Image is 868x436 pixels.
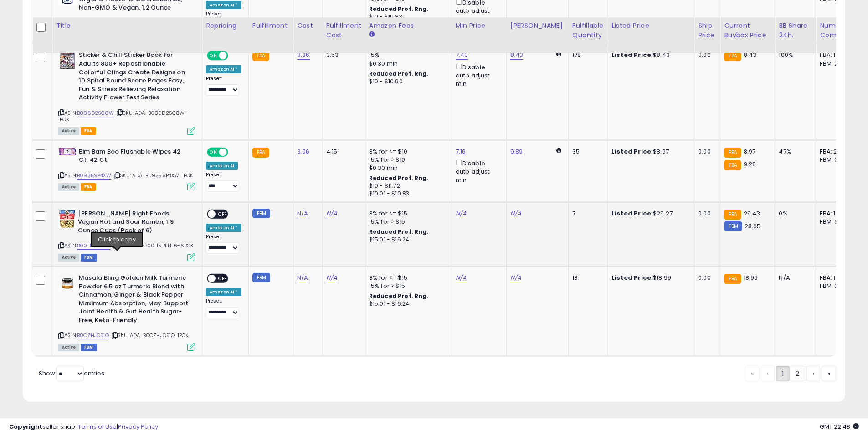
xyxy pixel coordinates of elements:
div: ASIN: [58,148,195,190]
a: 7.40 [456,51,468,60]
a: 1 [776,366,790,381]
span: FBA [81,127,96,135]
span: 28.65 [745,222,761,231]
span: All listings currently available for purchase on Amazon [58,183,79,191]
div: Preset: [206,11,241,31]
a: N/A [326,209,337,218]
span: ON [208,52,219,60]
div: Title [56,21,198,31]
span: All listings currently available for purchase on Amazon [58,344,79,351]
small: FBA [724,160,741,170]
a: 3.06 [297,147,310,156]
b: Bim Bam Boo Flushable Wipes 42 Ct, 42 Ct [79,148,190,167]
div: 0.00 [698,210,713,218]
span: 18.99 [744,273,758,282]
img: 41DcrxY96WL._SL40_.jpg [58,274,77,292]
a: B09359P4XW [77,172,111,180]
div: $10 - $11.72 [369,182,445,190]
img: 51ddD0WQodL._SL40_.jpg [58,210,76,228]
b: Sticker & Chill Sticker Book for Adults 800+ Repositionable Colorful Clings Create Designs on 10 ... [79,51,190,104]
div: ASIN: [58,274,195,350]
span: | SKU: ADA-B086D2SC8W-1PCK [58,109,188,123]
div: 7 [572,210,601,218]
small: FBM [252,209,270,218]
div: 0% [779,210,809,218]
a: N/A [456,273,467,282]
small: Amazon Fees. [369,31,375,39]
div: 0.00 [698,274,713,282]
span: All listings currently available for purchase on Amazon [58,254,79,262]
div: $0.30 min [369,60,445,68]
a: 2 [790,366,805,381]
div: FBA: 1 [820,51,850,59]
span: › [812,369,814,378]
b: Listed Price: [611,273,653,282]
span: FBM [81,344,97,351]
div: Ship Price [698,21,716,40]
span: OFF [216,210,230,218]
div: $8.97 [611,148,687,156]
div: Amazon AI [206,162,238,170]
div: Disable auto adjust min [456,62,499,88]
div: FBM: 0 [820,282,850,290]
div: $18.99 [611,274,687,282]
b: Reduced Prof. Rng. [369,174,429,182]
a: B00HNPFNL6 [77,242,110,250]
span: OFF [216,275,230,282]
div: 35 [572,148,601,156]
div: Fulfillment [252,21,289,31]
div: ASIN: [58,210,195,260]
span: 8.97 [744,147,756,156]
div: ASIN: [58,51,195,133]
div: FBM: 3 [820,218,850,226]
div: Min Price [456,21,503,31]
div: [PERSON_NAME] [510,21,565,31]
a: 9.89 [510,147,523,156]
img: 314G6CsGUvL._SL40_.jpg [58,148,77,156]
div: Cost [297,21,318,31]
span: FBA [81,183,96,191]
div: Preset: [206,76,241,96]
small: FBA [724,274,741,284]
a: Terms of Use [78,422,117,431]
span: | SKU: ADA-B09359P4XW-1PCK [113,172,193,179]
span: Show: entries [39,369,104,378]
div: FBM: 0 [820,156,850,164]
div: $29.27 [611,210,687,218]
b: Reduced Prof. Rng. [369,70,429,77]
div: $10.01 - $10.83 [369,190,445,198]
div: 0.00 [698,148,713,156]
span: All listings currently available for purchase on Amazon [58,127,79,135]
span: 29.43 [744,209,760,218]
b: Reduced Prof. Rng. [369,292,429,300]
a: N/A [456,209,467,218]
b: Reduced Prof. Rng. [369,228,429,236]
span: | SKU: ADA-B0CZHJC51Q-1PCK [110,332,188,339]
small: FBA [724,210,741,220]
div: 3.53 [326,51,358,59]
small: FBA [252,51,269,61]
div: 8% for <= $15 [369,210,445,218]
div: 15% for > $15 [369,218,445,226]
div: $0.30 min [369,164,445,172]
div: 8% for <= $15 [369,274,445,282]
a: N/A [297,273,308,282]
div: Num of Comp. [820,21,853,40]
strong: Copyright [9,422,42,431]
div: $8.43 [611,51,687,59]
div: Amazon AI * [206,65,241,73]
div: Disable auto adjust min [456,158,499,185]
div: Preset: [206,298,241,318]
a: B086D2SC8W [77,109,114,117]
span: FBM [81,254,97,262]
a: 3.36 [297,51,310,60]
div: 15% [369,51,445,59]
div: Amazon AI * [206,288,241,296]
div: Preset: [206,234,241,254]
div: $10 - $10.90 [369,78,445,86]
span: OFF [227,148,241,156]
span: » [827,369,830,378]
div: 47% [779,148,809,156]
div: 0.00 [698,51,713,59]
b: Listed Price: [611,147,653,156]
